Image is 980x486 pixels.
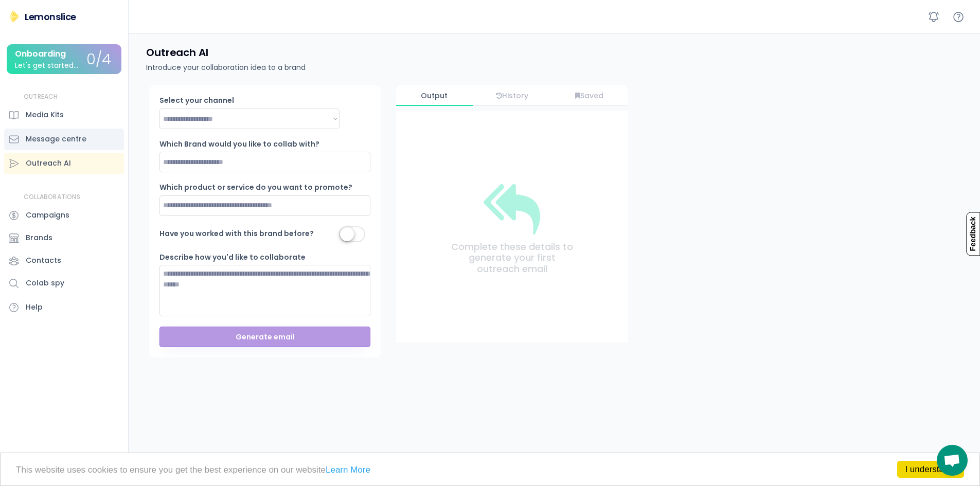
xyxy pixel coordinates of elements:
div: Help [26,302,43,313]
div: 0/4 [86,52,111,68]
button: Generate email [159,327,370,347]
div: Let's get started... [15,62,78,69]
div: Message centre [26,134,86,145]
div: Contacts [26,255,61,266]
div: Saved [551,92,628,100]
div: Output [396,92,473,100]
div: Introduce your collaboration idea to a brand [146,62,306,73]
div: Select your channel [159,96,262,106]
a: Learn More [326,465,370,475]
div: History [474,92,550,100]
div: Lemonslice [25,10,76,23]
div: Describe how you'd like to collaborate [159,253,306,263]
div: Which Brand would you like to collab with? [159,139,319,150]
div: Which product or service do you want to promote? [159,183,352,193]
div: Media Kits [26,110,64,120]
a: I understand! [897,461,964,478]
h4: Outreach AI [146,46,208,59]
p: This website uses cookies to ensure you get the best experience on our website [16,465,964,474]
div: Have you worked with this brand before? [159,229,314,239]
div: Colab spy [26,278,64,289]
div: Complete these details to generate your first outreach email [448,241,576,275]
div: Onboarding [15,49,66,59]
div: Campaigns [26,210,69,221]
div: Outreach AI [26,158,71,169]
div: OUTREACH [24,93,58,101]
div: Chat abierto [937,445,968,476]
div: Brands [26,232,52,243]
img: Lemonslice [8,10,21,23]
div: COLLABORATIONS [24,193,80,202]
